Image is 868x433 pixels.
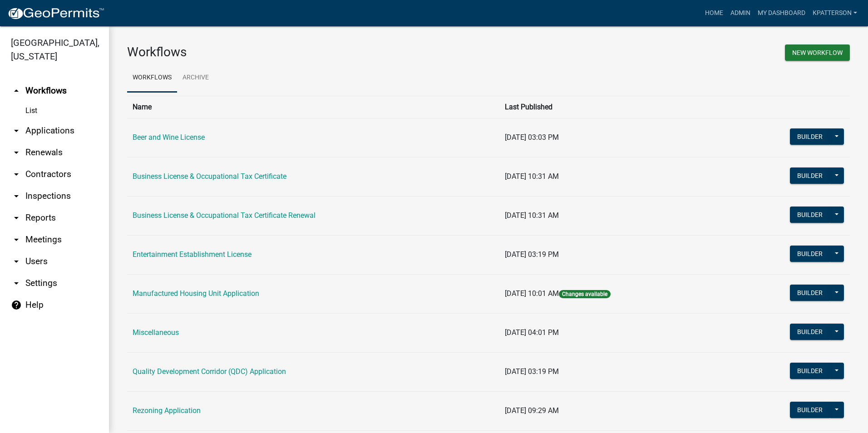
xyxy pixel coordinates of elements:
[790,324,830,340] button: Builder
[790,128,830,145] button: Builder
[790,285,830,301] button: Builder
[790,363,830,379] button: Builder
[177,64,214,93] a: Archive
[11,300,22,310] i: help
[559,290,611,298] span: Changes available
[701,5,727,22] a: Home
[11,234,22,245] i: arrow_drop_down
[11,125,22,136] i: arrow_drop_down
[505,367,559,376] span: [DATE] 03:19 PM
[133,328,179,337] a: Miscellaneous
[505,133,559,142] span: [DATE] 03:03 PM
[505,211,559,220] span: [DATE] 10:31 AM
[790,167,830,184] button: Builder
[133,367,286,376] a: Quality Development Corridor (QDC) Application
[11,147,22,158] i: arrow_drop_down
[11,169,22,180] i: arrow_drop_down
[133,133,205,142] a: Beer and Wine License
[505,328,559,337] span: [DATE] 04:01 PM
[790,402,830,418] button: Builder
[133,406,201,415] a: Rezoning Application
[505,250,559,259] span: [DATE] 03:19 PM
[11,212,22,223] i: arrow_drop_down
[790,246,830,262] button: Builder
[499,96,724,118] th: Last Published
[754,5,809,22] a: My Dashboard
[127,96,499,118] th: Name
[11,278,22,289] i: arrow_drop_down
[785,44,850,61] button: New Workflow
[133,172,286,181] a: Business License & Occupational Tax Certificate
[505,172,559,181] span: [DATE] 10:31 AM
[505,289,559,298] span: [DATE] 10:01 AM
[127,64,177,93] a: Workflows
[11,191,22,202] i: arrow_drop_down
[133,289,259,298] a: Manufactured Housing Unit Application
[505,406,559,415] span: [DATE] 09:29 AM
[809,5,861,22] a: KPATTERSON
[11,256,22,267] i: arrow_drop_down
[133,250,252,259] a: Entertainment Establishment License
[790,207,830,223] button: Builder
[727,5,754,22] a: Admin
[133,211,316,220] a: Business License & Occupational Tax Certificate Renewal
[11,85,22,96] i: arrow_drop_up
[127,44,482,60] h3: Workflows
